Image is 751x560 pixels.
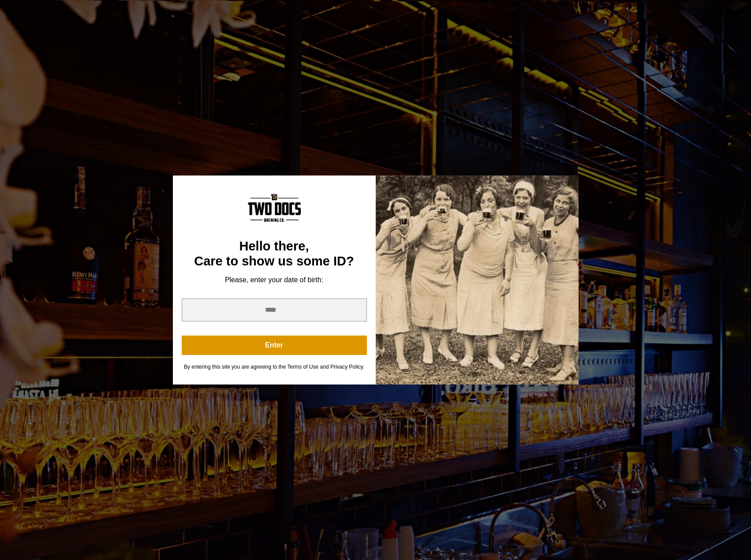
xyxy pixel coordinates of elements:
div: By entering this site you are agreeing to the Terms of Use and Privacy Policy. [182,364,367,370]
input: year [182,299,367,321]
div: Hello there, Care to show us some ID? [182,239,367,269]
button: Enter [182,336,367,355]
div: Please, enter your date of birth: [182,276,367,284]
img: Content Logo [248,193,301,222]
